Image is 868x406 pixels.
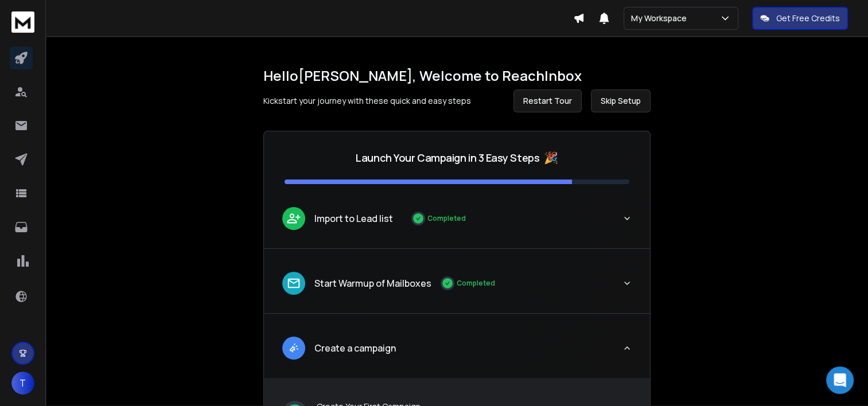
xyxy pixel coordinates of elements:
[356,150,539,166] p: Launch Your Campaign in 3 Easy Steps
[314,276,431,290] p: Start Warmup of Mailboxes
[544,150,558,166] span: 🎉
[457,279,495,288] p: Completed
[314,341,396,355] p: Create a campaign
[776,13,840,24] p: Get Free Credits
[427,214,466,223] p: Completed
[513,89,582,112] button: Restart Tour
[263,67,651,85] h1: Hello [PERSON_NAME] , Welcome to ReachInbox
[601,95,641,107] span: Skip Setup
[263,95,471,107] p: Kickstart your journey with these quick and easy steps
[314,212,393,225] p: Import to Lead list
[826,366,854,394] div: Open Intercom Messenger
[264,198,650,248] button: leadImport to Lead listCompleted
[752,7,848,30] button: Get Free Credits
[591,89,651,112] button: Skip Setup
[264,327,650,378] button: leadCreate a campaign
[631,13,691,24] p: My Workspace
[11,372,34,395] button: T
[264,263,650,313] button: leadStart Warmup of MailboxesCompleted
[11,11,34,33] img: logo
[286,341,301,355] img: lead
[286,211,301,225] img: lead
[286,276,301,291] img: lead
